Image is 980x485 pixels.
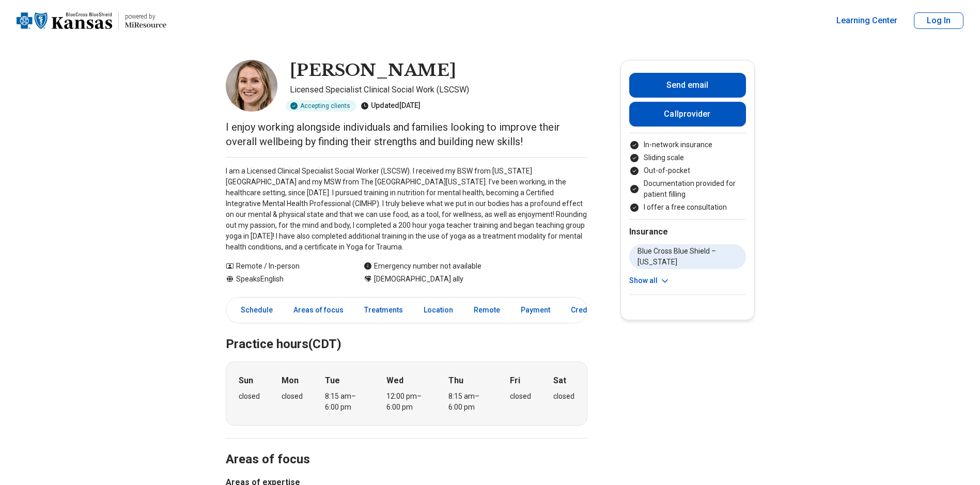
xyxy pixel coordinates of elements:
span: [DEMOGRAPHIC_DATA] ally [374,274,463,285]
h1: [PERSON_NAME] [290,60,456,82]
div: Accepting clients [286,100,356,112]
li: Documentation provided for patient filling [629,178,746,200]
a: Location [417,300,459,321]
div: 12:00 pm – 6:00 pm [386,391,426,413]
div: Speaks English [226,274,343,285]
h2: Areas of focus [226,426,587,468]
a: Treatments [358,300,409,321]
button: Log In [914,12,963,29]
strong: Sat [553,374,566,387]
p: Licensed Specialist Clinical Social Work (LSCSW) [290,84,587,96]
li: Sliding scale [629,152,746,163]
li: In-network insurance [629,139,746,150]
div: closed [510,391,531,402]
p: I enjoy working alongside individuals and families looking to improve their overall wellbeing by ... [226,120,587,149]
div: Emergency number not available [364,261,481,272]
h2: Insurance [629,226,746,238]
strong: Wed [386,374,403,387]
div: 8:15 am – 6:00 pm [325,391,365,413]
li: Blue Cross Blue Shield – [US_STATE] [629,244,746,269]
a: Payment [515,300,556,321]
img: Taylor Bainter, Licensed Specialist Clinical Social Work (LSCSW) [226,60,277,112]
strong: Mon [282,374,299,387]
a: Schedule [228,300,279,321]
a: Learning Center [836,14,897,27]
a: Areas of focus [287,300,350,321]
button: Show all [629,275,670,286]
ul: Payment options [629,139,746,213]
button: Send email [629,73,746,98]
a: Remote [468,300,506,321]
li: I offer a free consultation [629,202,746,213]
div: Updated [DATE] [361,100,421,112]
a: Home page [17,4,166,37]
strong: Tue [325,374,340,387]
p: I am a Licensed Clinical Specialist Social Worker (LSCSW). I received my BSW from [US_STATE][GEOG... [226,166,587,253]
strong: Fri [510,374,520,387]
div: When does the program meet? [226,362,587,426]
strong: Sun [239,374,253,387]
strong: Thu [448,374,463,387]
div: Remote / In-person [226,261,343,272]
li: Out-of-pocket [629,165,746,176]
div: closed [282,391,303,402]
a: Credentials [565,300,616,321]
div: closed [553,391,574,402]
p: powered by [125,12,166,21]
button: Callprovider [629,102,746,127]
div: closed [239,391,260,402]
h2: Practice hours (CDT) [226,311,587,353]
div: 8:15 am – 6:00 pm [448,391,488,413]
